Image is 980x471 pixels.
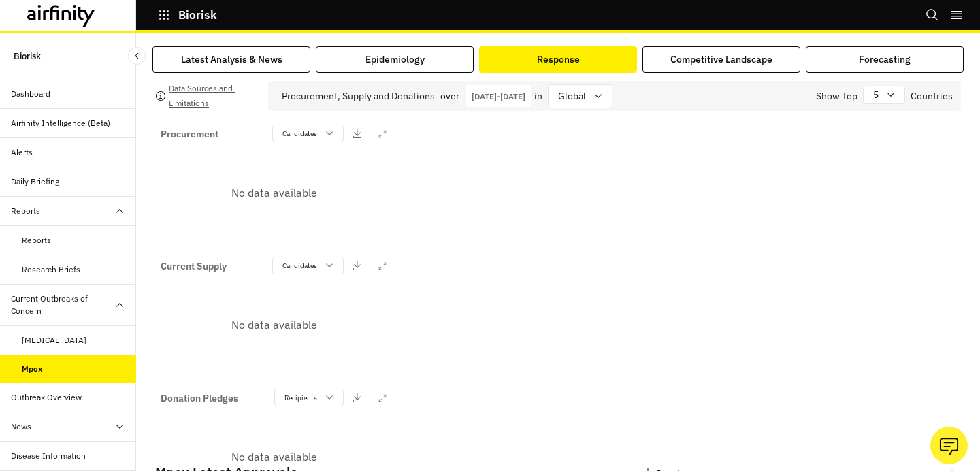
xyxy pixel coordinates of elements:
p: No data available [231,449,317,465]
div: Airfinity Intelligence (Beta) [11,117,110,129]
button: Biorisk [158,3,217,27]
div: Forecasting [859,52,911,67]
button: Close Sidebar [128,47,146,65]
p: Show Top [816,89,857,103]
p: No data available [231,316,317,333]
p: [DATE] - [DATE] [472,91,525,101]
p: 5 [873,88,879,102]
div: Reports [22,234,51,246]
button: Ask our analysts [930,427,968,464]
div: Competitive Landscape [670,52,772,67]
p: Data Sources and Limitations [169,81,257,111]
button: Interact with the calendar and add the check-in date for your trip. [466,85,531,107]
p: Countries [911,89,953,103]
p: Candidates [282,129,317,139]
div: Epidemiology [365,52,425,67]
p: Procurement [161,127,218,142]
p: Recipients [284,393,317,403]
p: Current Supply [161,259,227,274]
div: Reports [11,205,40,217]
div: Alerts [11,146,33,159]
p: in [534,89,542,103]
p: Candidates [282,261,317,271]
div: Research Briefs [22,263,80,276]
div: Response [537,52,580,67]
div: News [11,421,31,433]
div: [MEDICAL_DATA] [22,334,86,346]
div: Daily Briefing [11,176,59,188]
p: Biorisk [178,9,217,21]
p: No data available [231,184,317,201]
div: Mpox [22,363,43,375]
div: Disease Information [11,450,86,462]
button: Search [926,3,939,27]
div: Current Outbreaks of Concern [11,293,114,317]
p: Procurement, Supply and Donations [282,89,435,103]
p: Donation Pledges [161,391,238,406]
p: Biorisk [14,44,41,69]
div: Dashboard [11,88,50,100]
div: Outbreak Overview [11,391,82,404]
p: over [440,89,459,103]
div: Latest Analysis & News [181,52,282,67]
